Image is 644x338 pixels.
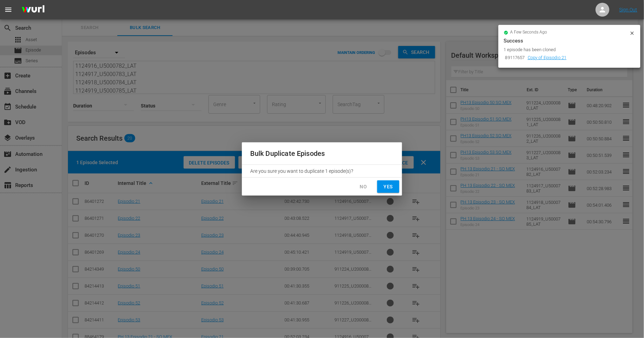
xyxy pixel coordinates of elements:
[510,30,547,35] span: a few seconds ago
[528,55,567,60] a: Copy of Episodio 21
[358,182,369,191] span: No
[242,165,402,177] div: Are you sure you want to duplicate 1 episode(s)?
[504,53,526,63] td: 89117657
[504,46,628,53] div: 1 episode has been cloned
[619,7,637,12] a: Sign Out
[250,148,394,159] h2: Bulk Duplicate Episodes
[377,180,399,193] button: Yes
[17,2,50,18] img: ans4CAIJ8jUAAAAAAAAAAAAAAAAAAAAAAAAgQb4GAAAAAAAAAAAAAAAAAAAAAAAAJMjXAAAAAAAAAAAAAAAAAAAAAAAAgAT5G...
[504,37,635,45] div: Success
[352,180,374,193] button: No
[4,6,12,14] span: menu
[383,182,394,191] span: Yes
